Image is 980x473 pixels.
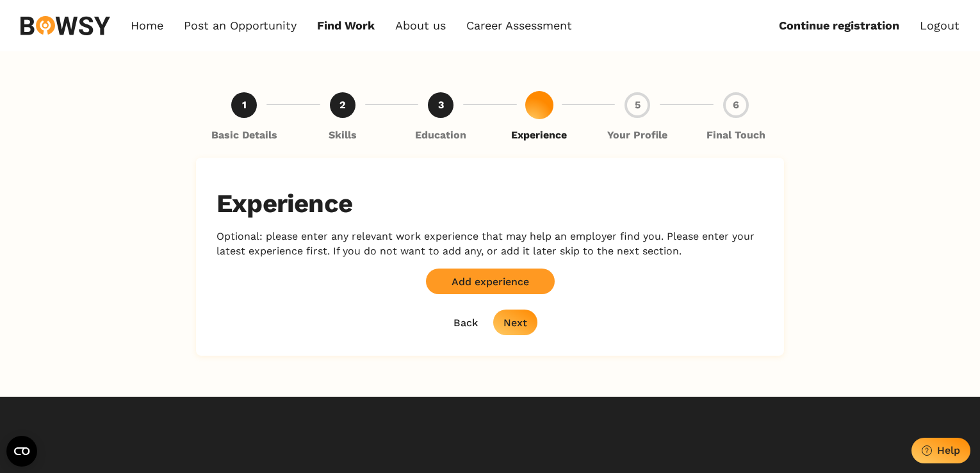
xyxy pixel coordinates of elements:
[216,188,764,219] h2: Experience
[20,16,110,35] img: svg%3e
[503,317,527,329] div: Next
[911,438,970,463] button: Help
[415,128,466,142] p: Education
[493,310,537,335] button: Next
[706,128,765,142] p: Final Touch
[452,276,529,288] div: Add experience
[6,436,37,467] button: Open CMP widget
[937,444,960,456] div: Help
[511,128,567,142] p: Experience
[211,128,277,142] p: Basic Details
[527,92,552,118] div: 4
[466,19,572,33] a: Career Assessment
[330,92,355,118] div: 2
[625,92,650,118] div: 5
[131,19,163,33] a: Home
[443,310,488,335] button: Back
[231,92,257,118] div: 1
[428,92,453,118] div: 3
[216,229,764,258] p: Optional: please enter any relevant work experience that may help an employer find you. Please en...
[779,19,899,33] a: Continue registration
[453,317,478,329] div: Back
[329,128,357,142] p: Skills
[723,92,749,118] div: 6
[607,128,667,142] p: Your Profile
[920,19,960,33] a: Logout
[426,269,555,294] button: Add experience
